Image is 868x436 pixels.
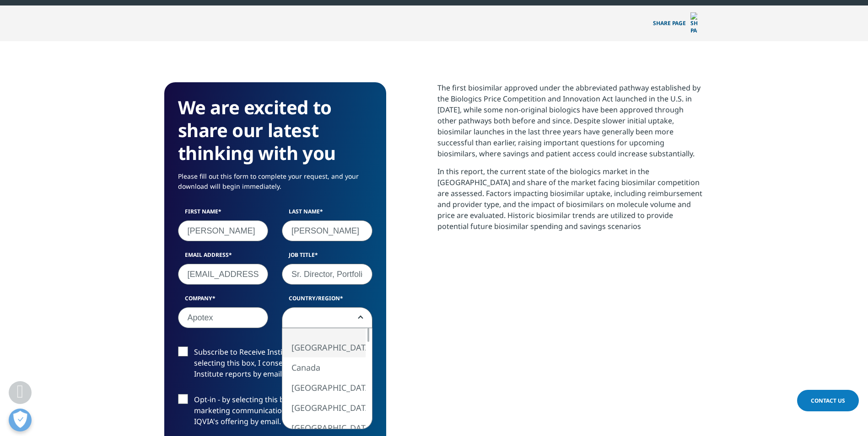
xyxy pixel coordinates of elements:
label: First Name [178,207,269,220]
label: Subscribe to Receive Institute Reports - by selecting this box, I consent to receiving IQVIA Inst... [178,346,372,384]
label: Country/Region [282,294,372,307]
a: Contact Us [797,390,859,411]
p: In this report, the current state of the biologics market in the [GEOGRAPHIC_DATA] and share of t... [437,166,704,239]
p: Share PAGE [646,5,704,41]
li: [GEOGRAPHIC_DATA] [282,337,366,357]
button: Open Preferences [9,409,32,431]
p: Please fill out this form to complete your request, and your download will begin immediately. [178,171,372,198]
label: Last Name [282,207,372,220]
label: Opt-in - by selecting this box, I consent to receiving marketing communications and information a... [178,394,372,432]
label: Company [178,294,269,307]
span: Contact Us [811,397,845,404]
h3: We are excited to share our latest thinking with you [178,96,372,165]
li: [GEOGRAPHIC_DATA] [282,378,366,398]
label: Email Address [178,251,269,264]
img: Share PAGE [690,12,697,34]
button: Share PAGEShare PAGE [646,5,704,41]
label: Job Title [282,251,372,264]
li: Canada [282,357,366,378]
p: The first biosimilar approved under the abbreviated pathway established by the Biologics Price Co... [437,82,704,166]
li: [GEOGRAPHIC_DATA] [282,398,366,418]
